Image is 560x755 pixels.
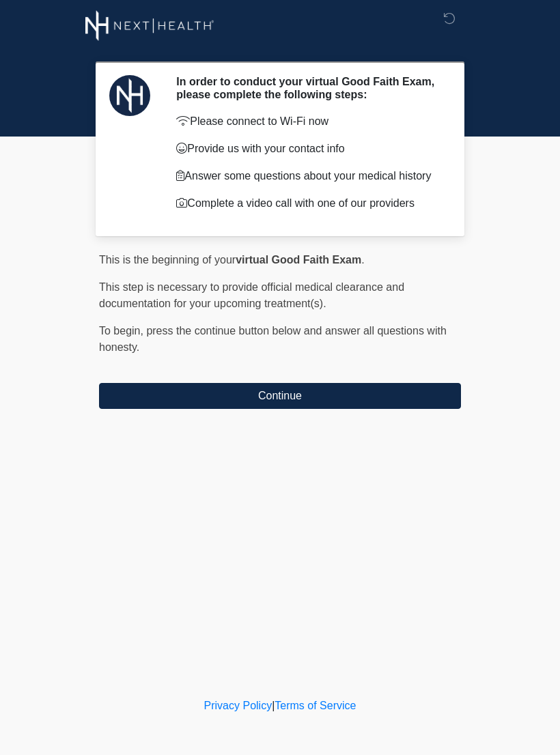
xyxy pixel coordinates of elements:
p: Provide us with your contact info [176,141,440,157]
button: Continue [99,383,461,409]
span: press the continue button below and answer all questions with honesty. [99,325,447,353]
a: Privacy Policy [204,700,272,711]
a: Terms of Service [275,700,356,711]
img: Agent Avatar [109,75,150,116]
h2: In order to conduct your virtual Good Faith Exam, please complete the following steps: [176,75,440,101]
a: | [272,700,275,711]
p: Answer some questions about your medical history [176,168,440,184]
strong: virtual Good Faith Exam [236,254,361,266]
span: . [361,254,364,266]
span: To begin, [99,325,146,337]
p: Complete a video call with one of our providers [176,195,440,212]
span: This is the beginning of your [99,254,236,266]
span: This step is necessary to provide official medical clearance and documentation for your upcoming ... [99,281,404,309]
img: Next-Health Montecito Logo [85,10,214,41]
p: Please connect to Wi-Fi now [176,113,440,130]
